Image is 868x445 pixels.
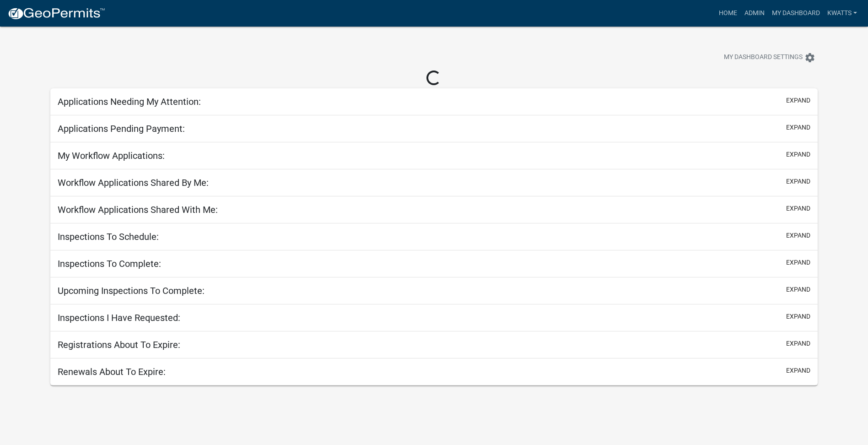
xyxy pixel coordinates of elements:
h5: Inspections To Schedule: [58,231,159,242]
h5: Inspections To Complete: [58,258,161,269]
button: My Dashboard Settingssettings [717,49,823,66]
a: Admin [741,5,768,22]
h5: Applications Needing My Attention: [58,96,201,107]
span: My Dashboard Settings [724,52,803,63]
button: expand [786,150,810,159]
a: Home [715,5,741,22]
a: My Dashboard [768,5,824,22]
button: expand [786,123,810,132]
h5: Upcoming Inspections To Complete: [58,285,205,296]
button: expand [786,312,810,321]
i: settings [804,52,815,63]
button: expand [786,231,810,240]
button: expand [786,339,810,348]
h5: Registrations About To Expire: [58,339,180,350]
button: expand [786,285,810,294]
h5: Renewals About To Expire: [58,366,166,377]
h5: Applications Pending Payment: [58,123,185,134]
h5: Workflow Applications Shared With Me: [58,204,218,215]
h5: Inspections I Have Requested: [58,312,180,323]
button: expand [786,204,810,213]
h5: My Workflow Applications: [58,150,165,161]
h5: Workflow Applications Shared By Me: [58,177,209,188]
a: Kwatts [824,5,861,22]
button: expand [786,366,810,375]
button: expand [786,258,810,267]
button: expand [786,177,810,186]
button: expand [786,96,810,105]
